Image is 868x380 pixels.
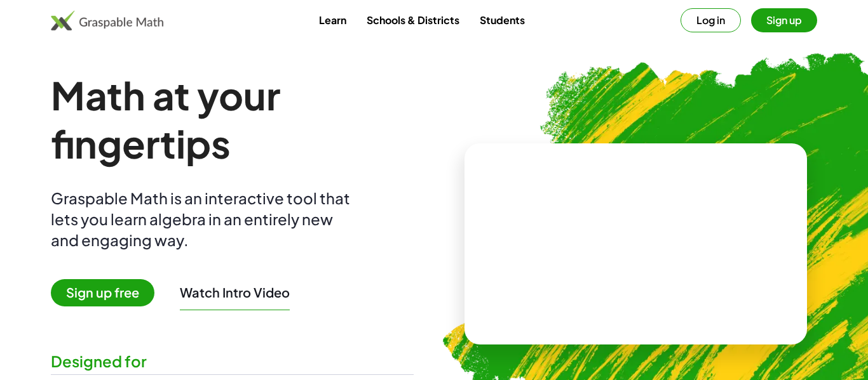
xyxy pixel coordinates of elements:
button: Sign up [751,8,817,32]
a: Schools & Districts [356,8,470,32]
div: Designed for [51,351,414,372]
span: Sign up free [51,279,154,306]
a: Students [470,8,535,32]
button: Log in [681,8,741,32]
button: Watch Intro Video [180,284,290,301]
video: What is this? This is dynamic math notation. Dynamic math notation plays a central role in how Gr... [541,197,731,292]
h1: Math at your fingertips [51,71,414,167]
a: Learn [309,8,356,32]
div: Graspable Math is an interactive tool that lets you learn algebra in an entirely new and engaging... [51,188,356,251]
